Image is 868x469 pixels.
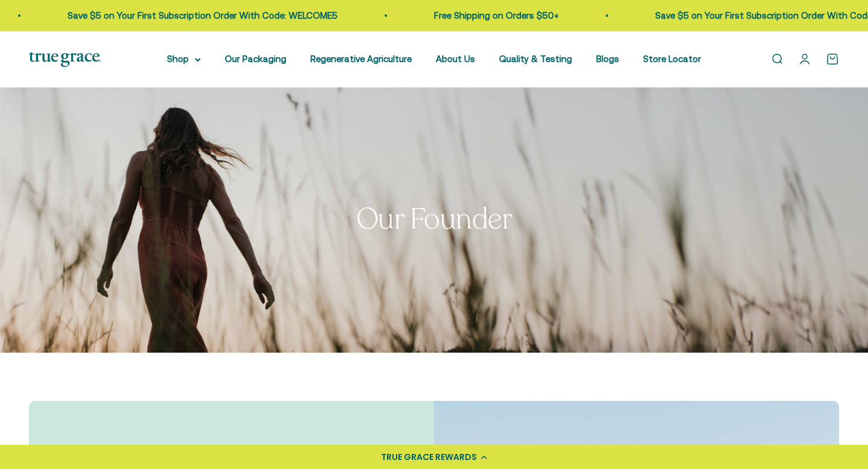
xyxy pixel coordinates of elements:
div: TRUE GRACE REWARDS [381,451,477,464]
a: Blogs [596,54,619,64]
a: Regenerative Agriculture [310,54,412,64]
a: Free Shipping on Orders $50+ [432,10,557,20]
a: Store Locator [643,54,701,64]
summary: Shop [167,52,201,66]
a: Quality & Testing [499,54,572,64]
a: About Us [436,54,475,64]
split-lines: Our Founder [356,200,512,239]
a: Our Packaging [225,54,286,64]
p: Save $5 on Your First Subscription Order With Code: WELCOME5 [66,8,336,23]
